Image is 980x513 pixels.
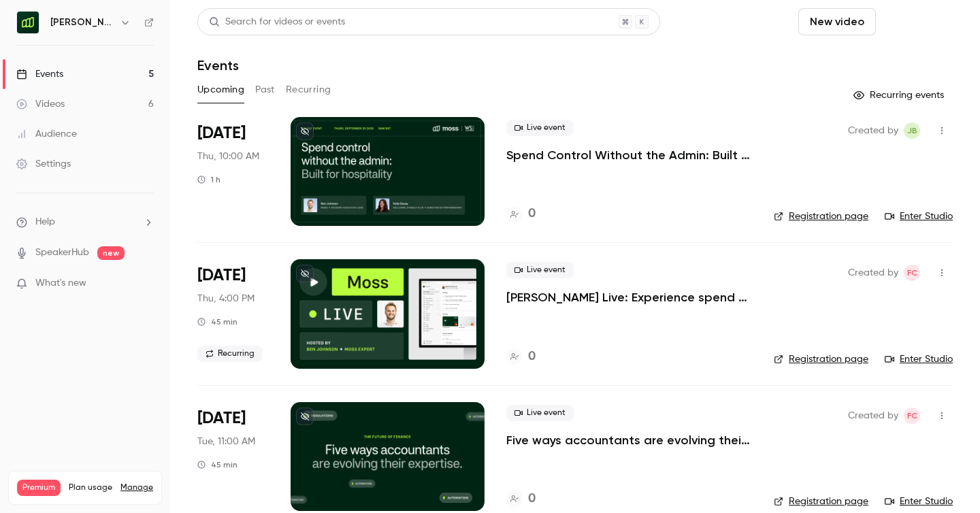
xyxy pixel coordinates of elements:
[506,405,574,421] span: Live event
[97,246,125,260] span: new
[197,122,246,144] span: [DATE]
[848,408,898,424] span: Created by
[197,316,238,327] div: 45 min
[197,265,246,286] span: [DATE]
[35,246,89,260] a: SpeakerHub
[506,348,536,366] a: 0
[197,402,269,511] div: Oct 14 Tue, 11:00 AM (Europe/Berlin)
[286,79,331,101] button: Recurring
[506,205,536,223] a: 0
[904,265,920,281] span: Felicity Cator
[528,348,536,366] h4: 0
[197,150,259,163] span: Thu, 10:00 AM
[881,8,953,35] button: Schedule
[16,157,71,171] div: Settings
[506,120,574,136] span: Live event
[209,15,345,29] div: Search for videos or events
[16,215,154,229] li: help-dropdown-opener
[506,289,752,305] a: [PERSON_NAME] Live: Experience spend management automation with [PERSON_NAME]
[798,8,876,35] button: New video
[35,276,86,291] span: What's new
[847,84,953,106] button: Recurring events
[774,352,868,366] a: Registration page
[885,495,953,508] a: Enter Studio
[197,435,255,448] span: Tue, 11:00 AM
[885,210,953,223] a: Enter Studio
[506,432,752,448] a: Five ways accountants are evolving their expertise, for the future of finance
[197,79,244,101] button: Upcoming
[197,346,263,362] span: Recurring
[506,490,536,508] a: 0
[506,147,752,163] a: Spend Control Without the Admin: Built for Hospitality
[197,57,239,73] h1: Events
[904,122,920,139] span: Jara Bockx
[197,117,269,226] div: Sep 25 Thu, 9:00 AM (Europe/London)
[774,495,868,508] a: Registration page
[848,265,898,281] span: Created by
[774,210,868,223] a: Registration page
[848,122,898,139] span: Created by
[197,259,269,368] div: Oct 2 Thu, 3:00 PM (Europe/London)
[197,408,246,429] span: [DATE]
[120,482,153,493] a: Manage
[17,480,61,496] span: Premium
[528,490,536,508] h4: 0
[907,265,917,281] span: FC
[16,97,65,111] div: Videos
[907,408,917,424] span: FC
[17,12,39,33] img: Moss (EN)
[528,205,536,223] h4: 0
[506,262,574,278] span: Live event
[885,352,953,366] a: Enter Studio
[16,127,77,141] div: Audience
[197,174,220,185] div: 1 h
[907,122,917,139] span: JB
[904,408,920,424] span: Felicity Cator
[197,459,238,470] div: 45 min
[197,292,255,305] span: Thu, 4:00 PM
[16,67,63,81] div: Events
[35,215,55,229] span: Help
[50,16,114,29] h6: [PERSON_NAME] (EN)
[255,79,275,101] button: Past
[69,482,112,493] span: Plan usage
